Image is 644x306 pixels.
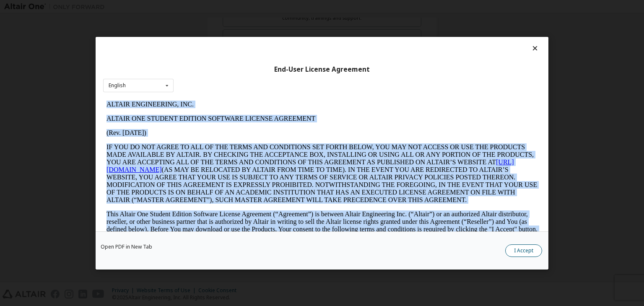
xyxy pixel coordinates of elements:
[3,46,434,106] p: IF YOU DO NOT AGREE TO ALL OF THE TERMS AND CONDITIONS SET FORTH BELOW, YOU MAY NOT ACCESS OR USE...
[109,83,126,88] div: English
[101,244,152,249] a: Open PDF in New Tab
[3,61,411,76] a: [URL][DOMAIN_NAME]
[3,3,434,11] p: ALTAIR ENGINEERING, INC.
[3,32,434,39] p: (Rev. [DATE])
[3,113,434,143] p: This Altair One Student Edition Software License Agreement (“Agreement”) is between Altair Engine...
[103,65,541,73] div: End-User License Agreement
[3,18,434,25] p: ALTAIR ONE STUDENT EDITION SOFTWARE LICENSE AGREEMENT
[505,244,542,257] button: I Accept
